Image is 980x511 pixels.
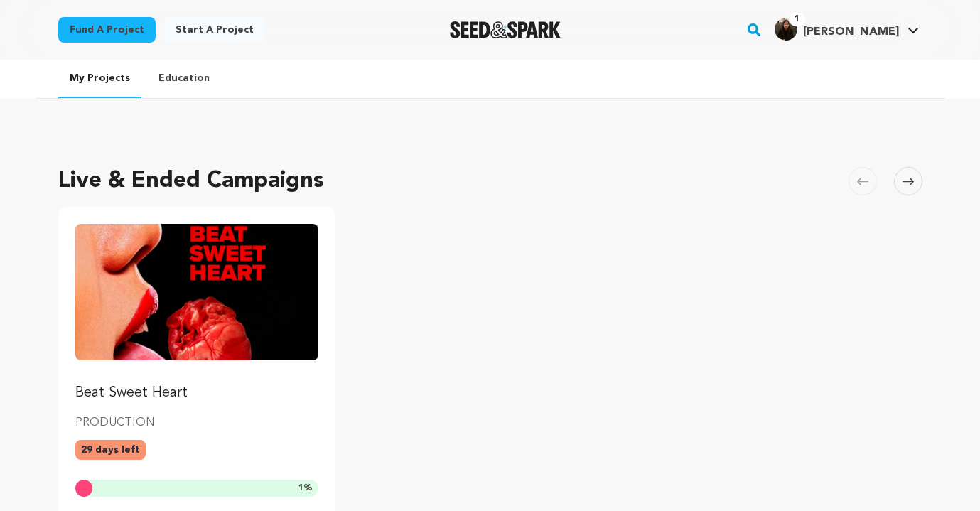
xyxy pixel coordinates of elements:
[775,18,797,41] img: f1767e158fc15795.jpg
[298,484,303,493] span: 1
[450,21,561,38] a: Seed&Spark Homepage
[58,164,324,198] h2: Live & Ended Campaigns
[789,12,805,26] span: 1
[58,17,156,43] a: Fund a project
[772,15,922,41] a: Mariya S.'s Profile
[147,60,221,97] a: Education
[298,483,313,494] span: %
[58,60,141,98] a: My Projects
[75,383,319,403] p: Beat Sweet Heart
[772,15,922,45] span: Mariya S.'s Profile
[75,224,319,403] a: Fund Beat Sweet Heart
[75,414,319,431] p: PRODUCTION
[450,21,561,38] img: Seed&Spark Logo Dark Mode
[803,26,899,38] span: [PERSON_NAME]
[75,440,146,460] p: 29 days left
[164,17,265,43] a: Start a project
[775,18,899,41] div: Mariya S.'s Profile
